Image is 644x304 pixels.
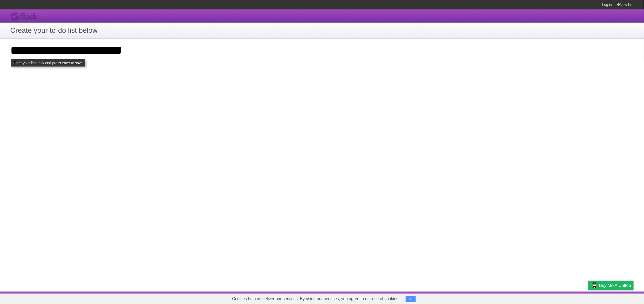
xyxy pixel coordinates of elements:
span: Cookies help us deliver our services. By using our services, you agree to our use of cookies. [227,294,405,304]
img: Buy me a coffee [591,281,598,290]
a: Suggest a feature [601,293,634,303]
h1: Create your to-do list below [10,25,634,36]
a: Developers [537,293,558,303]
a: Buy me a coffee [588,281,634,290]
span: Buy me a coffee [599,281,631,290]
a: Privacy [582,293,595,303]
a: About [520,293,531,303]
a: Terms [564,293,576,303]
div: Flask [10,12,41,21]
button: OK [406,296,416,302]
